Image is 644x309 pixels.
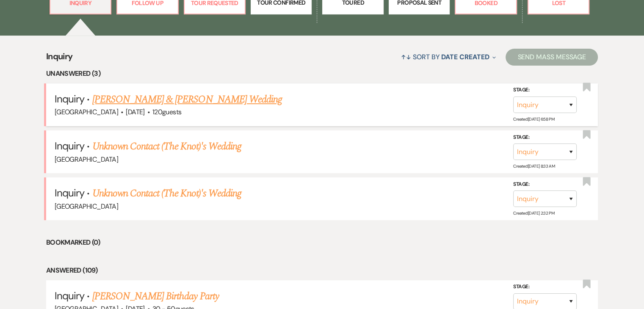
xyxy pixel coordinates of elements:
span: Created: [DATE] 8:33 AM [513,163,555,169]
span: [GEOGRAPHIC_DATA] [55,202,118,211]
span: Inquiry [55,289,84,302]
span: 120 guests [152,108,181,116]
span: Created: [DATE] 6:58 PM [513,116,554,122]
a: [PERSON_NAME] & [PERSON_NAME] Wedding [92,92,282,107]
li: Unanswered (3) [46,68,598,79]
button: Send Mass Message [506,49,598,66]
span: Inquiry [46,50,73,68]
a: [PERSON_NAME] Birthday Party [92,289,219,304]
span: Inquiry [55,186,84,199]
span: ↑↓ [401,52,411,61]
label: Stage: [513,86,577,95]
span: [GEOGRAPHIC_DATA] [55,155,118,164]
button: Sort By Date Created [398,46,499,68]
label: Stage: [513,282,577,292]
li: Answered (109) [46,265,598,276]
span: [GEOGRAPHIC_DATA] [55,108,118,116]
label: Stage: [513,180,577,189]
span: Date Created [441,52,489,61]
span: Inquiry [55,92,84,105]
span: Inquiry [55,139,84,152]
a: Unknown Contact (The Knot)'s Wedding [92,186,241,201]
span: [DATE] [126,108,144,116]
label: Stage: [513,133,577,142]
span: Created: [DATE] 2:32 PM [513,210,554,216]
li: Bookmarked (0) [46,237,598,248]
a: Unknown Contact (The Knot)'s Wedding [92,139,241,154]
